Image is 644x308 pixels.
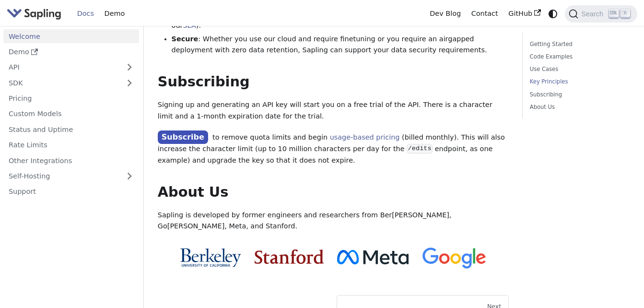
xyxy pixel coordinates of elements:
span: ay [366,145,379,153]
span: eloped [193,211,229,219]
img: Cal [180,248,241,267]
span: ot [318,156,329,164]
span: d [265,112,269,120]
span: b [308,133,313,141]
a: Code Examples [530,52,627,61]
span: cha [202,145,215,153]
span: t [294,112,297,120]
span: fo [242,211,249,219]
span: racters [314,145,351,153]
span: a [491,133,495,141]
span: f [283,112,285,120]
kbd: K [621,9,630,18]
span: t [393,145,396,153]
img: Stanford [255,249,323,264]
span: mon [425,133,441,141]
span: pling [158,211,183,219]
span: nd [293,133,306,141]
span: exp [228,112,241,120]
span: or [382,145,391,153]
span: ey [276,101,288,108]
span: k [252,156,256,164]
a: Subscribe [158,130,208,144]
span: q [250,133,254,141]
span: tr [308,112,314,120]
span: is by [158,211,452,230]
button: Expand sidebar category 'SDK' [120,76,139,90]
span: Sa [158,211,166,219]
span: M [229,222,234,230]
span: a [250,222,255,230]
span: t [276,156,279,164]
span: end [435,145,448,153]
span: ree [354,101,367,108]
a: Welcome [3,29,139,43]
a: usage-based pricing [330,133,400,141]
span: a [304,211,308,219]
span: a [197,101,201,108]
span: nd [250,222,263,230]
a: About Us [530,103,627,112]
span: l [158,112,160,120]
span: tart [304,101,320,108]
span: dev [193,211,206,219]
span: as so it [158,145,493,164]
span: gning [158,101,184,108]
span: eng [268,211,281,219]
span: rmer [242,211,265,219]
a: Subscribing [530,90,627,99]
span: he [238,156,250,164]
span: in [158,145,164,153]
span: nford. [266,222,297,230]
span: dits [408,145,432,153]
span: o [480,145,484,153]
span: gen [212,101,225,108]
a: SDK [3,76,120,90]
span: or [283,112,293,120]
span: up an on a of is a a 1-month [158,101,492,120]
span: he [294,112,306,120]
span: PI [262,101,273,108]
span: rial [370,101,383,108]
span: racter [202,145,235,153]
h2: About Us [158,184,509,201]
span: f [362,211,364,219]
span: ou [322,101,334,108]
span: A [408,101,412,108]
span: re [222,133,228,141]
span: nd [304,211,317,219]
span: Go [158,222,167,230]
button: Expand sidebar category 'API' [120,60,139,74]
span: Search [578,10,609,18]
span: A [262,101,267,108]
span: llion [289,145,312,153]
span: ( [255,145,258,153]
a: Demo [99,6,130,21]
span: f [354,101,356,108]
a: API [3,60,120,74]
span: nd [192,156,205,164]
span: crease [158,145,187,153]
span: egin [308,133,328,141]
span: racter [459,101,492,108]
a: Other Integrations [3,154,139,167]
span: t [189,145,192,153]
a: Getting Started [530,40,627,49]
span: w [290,101,295,108]
span: d [366,145,371,153]
span: d [299,156,304,164]
span: imit [238,145,253,153]
span: hat [276,156,290,164]
span: grade [208,156,236,164]
span: cha [459,101,472,108]
span: uota [250,133,270,141]
a: Use Cases [530,65,627,74]
span: f [382,145,384,153]
a: Rate Limits [3,138,139,152]
span: ample) [158,156,190,164]
span: [PERSON_NAME], [380,211,452,219]
span: imit [158,112,173,120]
span: ial. [308,112,324,120]
span: eta, [229,222,248,230]
span: T [461,133,465,141]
